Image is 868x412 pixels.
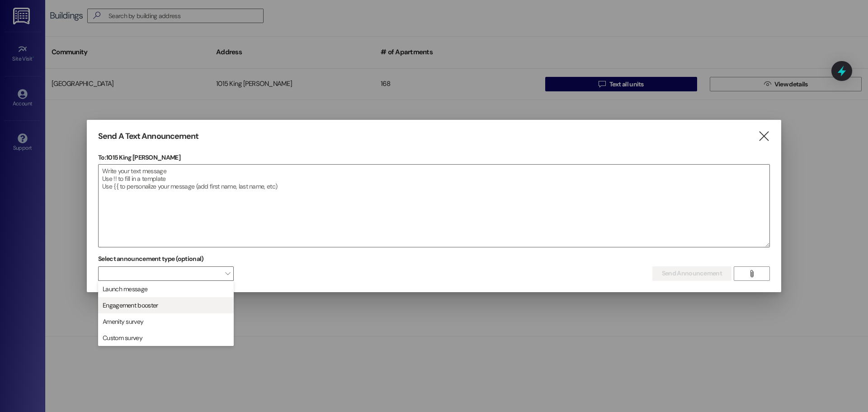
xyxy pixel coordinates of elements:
[662,269,722,278] span: Send Announcement
[98,153,770,162] p: To: 1015 King [PERSON_NAME]
[758,132,770,141] i: 
[98,131,198,142] h3: Send A Text Announcement
[103,301,158,310] span: Engagement booster
[103,284,147,294] span: Launch message
[652,266,731,281] button: Send Announcement
[103,333,142,342] span: Custom survey
[748,270,755,277] i: 
[103,317,143,326] span: Amenity survey
[98,252,204,266] label: Select announcement type (optional)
